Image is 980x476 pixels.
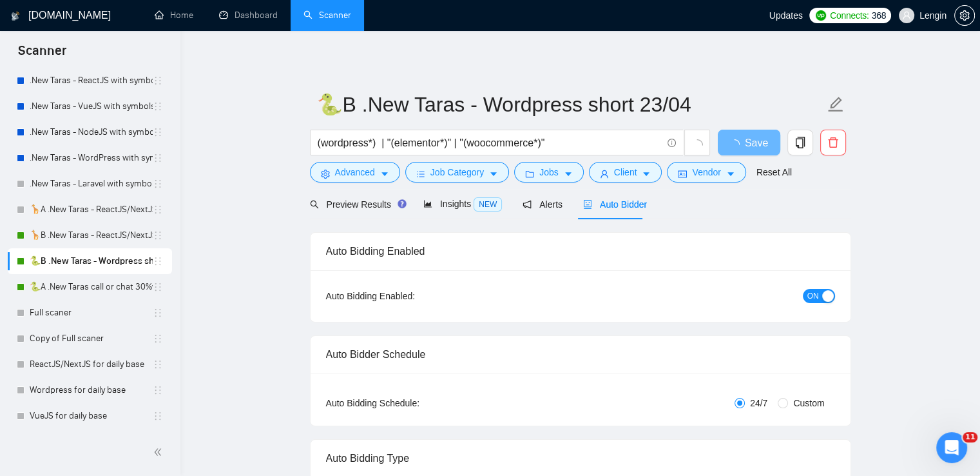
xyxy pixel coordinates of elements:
span: Auto Bidder [583,199,647,210]
a: Full scaner [30,300,153,326]
li: Full scaner [8,300,172,326]
li: 🦒B .New Taras - ReactJS/NextJS rel exp 23/04 [8,223,172,248]
a: .New Taras - Laravel with symbols [30,171,153,197]
span: info-circle [668,139,676,147]
a: Reset All [756,165,792,179]
span: area-chart [423,199,432,208]
span: Job Category [430,165,484,179]
span: delete [821,137,845,148]
iframe: Intercom live chat [936,432,967,463]
li: Copy of Full scaner [8,326,172,352]
div: Auto Bidding Enabled [326,233,835,270]
span: 24/7 [745,396,773,410]
span: holder [153,127,163,137]
span: notification [523,200,532,209]
span: Connects: [830,8,869,23]
li: .New Taras - VueJS with symbols [8,94,172,119]
span: holder [153,153,163,163]
li: 🐍B .New Taras - Wordpress short 23/04 [8,248,172,274]
span: copy [788,137,812,148]
span: holder [153,179,163,189]
a: Copy of Full scaner [30,326,153,352]
span: folder [525,169,534,179]
span: loading [691,139,703,151]
button: delete [820,130,846,155]
span: holder [153,75,163,86]
span: Jobs [539,165,559,179]
span: bars [416,169,425,179]
span: ON [807,289,819,303]
a: VueJS for daily base [30,403,153,429]
span: caret-down [642,169,651,179]
span: holder [153,204,163,215]
button: settingAdvancedcaret-down [310,162,400,183]
span: holder [153,282,163,292]
span: 368 [871,8,885,23]
button: barsJob Categorycaret-down [405,162,509,183]
span: 11 [963,432,977,442]
span: holder [153,308,163,318]
li: .New Taras - WordPress with symbols [8,145,172,171]
a: .New Taras - ReactJS with symbols [30,68,153,94]
img: upwork-logo.png [816,10,826,21]
span: NEW [474,197,502,212]
span: double-left [153,446,166,459]
a: .New Taras - WordPress with symbols [30,145,153,171]
div: Auto Bidding Schedule: [326,396,495,410]
span: search [310,200,319,209]
span: user [600,169,609,179]
span: Advanced [335,165,375,179]
span: setting [955,10,974,21]
span: caret-down [489,169,498,179]
span: setting [321,169,330,179]
a: searchScanner [303,10,351,21]
span: Custom [788,396,829,410]
button: idcardVendorcaret-down [667,162,745,183]
button: Save [718,130,780,155]
button: userClientcaret-down [589,162,662,183]
li: Wordpress for daily base [8,377,172,403]
a: setting [954,10,975,21]
span: holder [153,101,163,112]
a: dashboardDashboard [219,10,278,21]
span: holder [153,359,163,370]
span: caret-down [564,169,573,179]
span: Client [614,165,637,179]
a: 🦒A .New Taras - ReactJS/NextJS usual 23/04 [30,197,153,223]
div: Tooltip anchor [396,198,408,210]
span: Alerts [523,199,562,210]
li: 🐍A .New Taras call or chat 30%view 0 reply 23/04 [8,274,172,300]
a: Wordpress for daily base [30,377,153,403]
span: holder [153,256,163,266]
a: 🦒B .New Taras - ReactJS/NextJS rel exp 23/04 [30,223,153,248]
span: idcard [678,169,687,179]
span: robot [583,200,592,209]
li: ReactJS/NextJS for daily base [8,352,172,377]
a: .New Taras - VueJS with symbols [30,94,153,119]
img: logo [11,6,20,26]
li: VueJS for daily base [8,403,172,429]
input: Search Freelance Jobs... [318,135,662,151]
a: 🐍A .New Taras call or chat 30%view 0 reply 23/04 [30,274,153,300]
span: Scanner [8,41,77,68]
span: loading [729,139,745,150]
span: Vendor [692,165,720,179]
a: ReactJS/NextJS for daily base [30,352,153,377]
div: Auto Bidding Enabled: [326,289,495,303]
li: 🦒A .New Taras - ReactJS/NextJS usual 23/04 [8,197,172,223]
input: Scanner name... [317,88,825,121]
span: Insights [423,199,502,209]
span: holder [153,411,163,421]
span: holder [153,385,163,395]
span: Preview Results [310,199,403,210]
span: holder [153,333,163,344]
a: .New Taras - NodeJS with symbols [30,119,153,145]
span: holder [153,230,163,241]
li: .New Taras - ReactJS with symbols [8,68,172,94]
a: 🐍B .New Taras - Wordpress short 23/04 [30,248,153,274]
li: .New Taras - NodeJS with symbols [8,119,172,145]
a: homeHome [155,10,193,21]
span: caret-down [380,169,389,179]
span: Updates [769,10,803,21]
span: Save [745,135,768,151]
